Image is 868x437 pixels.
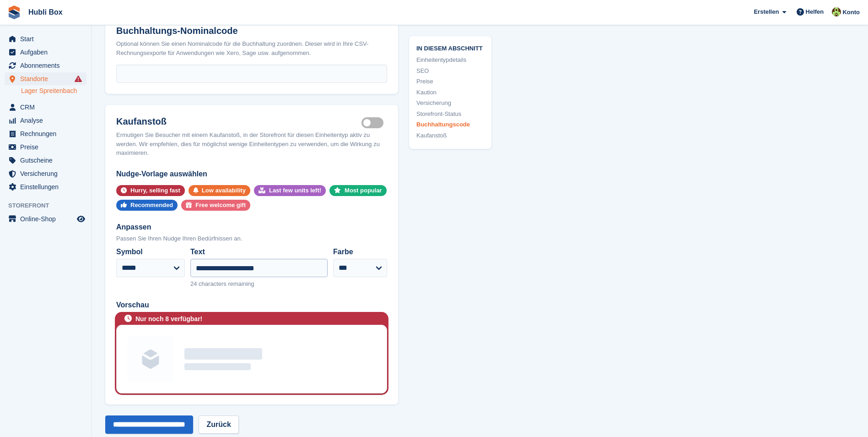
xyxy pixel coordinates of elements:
[416,66,484,75] a: SEO
[416,77,484,86] a: Preise
[5,167,86,180] a: menu
[190,280,197,287] span: 24
[5,114,86,127] a: menu
[8,201,91,210] span: Storefront
[7,5,21,19] img: stora-icon-8386f47178a22dfd0bd8f6a31ec36ba5ce8667c1dd55bd0f319d3a0aa187defe.svg
[832,7,841,16] img: Luca Space4you
[116,200,178,211] button: Recommended
[20,114,75,127] span: Analyse
[116,246,185,257] label: Symbol
[5,154,86,167] a: menu
[116,169,387,180] div: Nudge-Vorlage auswählen
[5,213,86,225] a: Speisekarte
[5,59,86,72] a: menu
[189,185,250,196] button: Low availability
[333,246,387,257] label: Farbe
[20,33,75,45] span: Start
[116,300,387,311] div: Vorschau
[75,213,86,224] a: Vorschau-Shop
[130,185,180,196] div: Hurry, selling fast
[806,7,824,16] span: Helfen
[5,33,86,45] a: menu
[20,141,75,153] span: Preise
[116,222,387,233] div: Anpassen
[361,122,387,124] label: Is active
[5,46,86,59] a: menu
[416,109,484,118] a: Storefront-Status
[416,120,484,129] a: Buchhaltungscode
[20,154,75,167] span: Gutscheine
[116,131,387,158] div: Ermutigen Sie Besucher mit einem Kaufanstoß, in der Storefront für diesen Einheitentyp aktiv zu w...
[5,180,86,193] a: menu
[345,185,382,196] div: Most popular
[5,101,86,114] a: menu
[416,55,484,65] a: Einheitentypdetails
[20,46,75,59] span: Aufgaben
[20,180,75,193] span: Einstellungen
[202,185,246,196] div: Low availability
[190,246,328,257] label: Text
[20,59,75,72] span: Abonnements
[20,72,75,85] span: Standorte
[130,200,173,211] div: Recommended
[416,131,484,140] a: Kaufanstoß
[5,141,86,153] a: menu
[181,200,250,211] button: Free welcome gift
[416,87,484,97] a: Kaution
[20,101,75,114] span: CRM
[75,75,82,82] i: Es sind Fehler bei der Synchronisierung von Smart-Einträgen aufgetreten
[116,26,387,36] h2: Buchhaltungs-Nominalcode
[754,7,779,16] span: Erstellen
[20,127,75,140] span: Rechnungen
[199,280,254,287] span: characters remaining
[5,127,86,140] a: menu
[25,5,66,20] a: Hubli Box
[21,87,86,95] a: Lager Spreitenbach
[254,185,326,196] button: Last few units left!
[5,72,86,85] a: menu
[269,185,321,196] div: Last few units left!
[116,234,387,243] div: Passen Sie Ihren Nudge Ihren Bedürfnissen an.
[416,98,484,108] a: Versicherung
[195,200,246,211] div: Free welcome gift
[199,415,238,434] a: Zurück
[842,8,860,17] span: Konto
[416,43,484,52] span: In diesem Abschnitt
[329,185,387,196] button: Most popular
[20,213,75,225] span: Online-Shop
[116,39,387,57] div: Optional können Sie einen Nominalcode für die Buchhaltung zuordnen. Dieser wird in Ihre CSV-Rechn...
[135,314,202,324] div: Nur noch 8 verfügbar!
[128,336,173,382] img: Platzhalter für das Bild der Einheitengruppe
[116,185,185,196] button: Hurry, selling fast
[116,116,361,127] h2: Kaufanstoß
[20,167,75,180] span: Versicherung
